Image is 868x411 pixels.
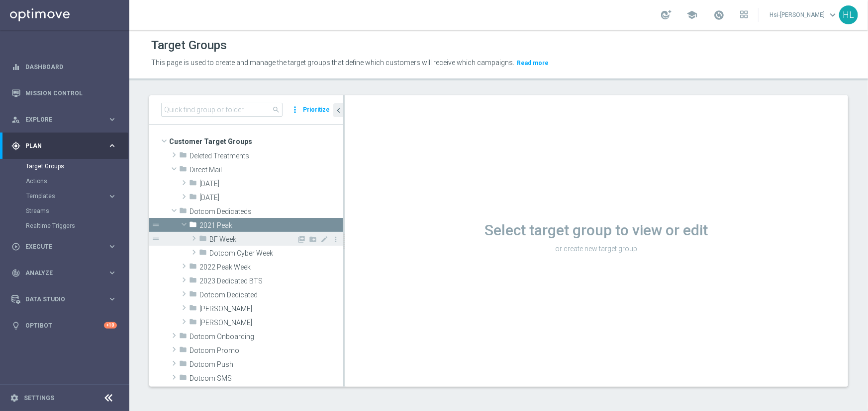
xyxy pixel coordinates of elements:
[26,207,103,215] a: Streams
[11,89,117,97] button: Mission Control
[11,63,117,71] button: equalizer Dashboard
[169,135,343,148] span: Customer Target Groups
[301,103,331,117] button: Prioritize
[190,346,343,355] span: Dotcom Promo
[11,312,117,339] div: Optibot
[24,395,54,401] a: Settings
[26,204,128,218] div: Streams
[179,332,187,343] i: folder
[686,9,697,20] span: school
[11,242,107,251] div: Execute
[25,296,107,302] span: Data Studio
[25,117,107,123] span: Explore
[179,345,187,357] i: folder
[190,360,343,369] span: Dotcom Push
[26,222,103,230] a: Realtime Triggers
[11,242,20,251] i: play_circle_outline
[309,235,317,243] i: Add Folder
[320,235,328,243] i: Rename Folder
[199,248,207,260] i: folder
[179,359,187,371] i: folder
[516,58,550,68] button: Read more
[107,115,117,124] i: keyboard_arrow_right
[199,221,343,230] span: 2021 Peak
[199,263,343,272] span: 2022 Peak Week
[199,180,343,188] span: July 25
[199,319,343,327] span: Nick R
[104,322,117,329] div: +10
[26,162,103,170] a: Target Groups
[345,244,848,253] p: or create new target group
[199,305,343,313] span: Johnny
[190,152,343,160] span: Deleted Treatments
[11,63,20,71] i: equalizer
[190,166,343,174] span: Direct Mail
[189,220,197,232] i: folder
[179,373,187,385] i: folder
[334,106,343,115] i: chevron_left
[107,268,117,277] i: keyboard_arrow_right
[209,249,343,258] span: Dotcom Cyber Week
[26,177,103,185] a: Actions
[333,103,343,117] button: chevron_left
[345,221,848,239] h1: Select target group to view or edit
[199,234,207,246] i: folder
[11,269,107,277] div: Analyze
[332,235,340,243] i: more_vert
[151,38,227,53] h1: Target Groups
[26,218,128,233] div: Realtime Triggers
[151,59,514,67] span: This page is used to create and manage the target groups that define which customers will receive...
[189,262,197,274] i: folder
[25,54,117,80] a: Dashboard
[179,151,187,162] i: folder
[11,295,117,303] button: Data Studio keyboard_arrow_right
[11,295,107,304] div: Data Studio
[297,235,305,243] i: Add Target group
[189,304,197,315] i: folder
[189,318,197,329] i: folder
[11,321,20,330] i: lightbulb
[26,174,128,189] div: Actions
[199,194,343,202] span: June 25
[11,269,117,277] button: track_changes Analyze keyboard_arrow_right
[161,103,283,117] input: Quick find group or folder
[11,115,107,124] div: Explore
[26,159,128,174] div: Target Groups
[25,270,107,276] span: Analyze
[25,312,104,339] a: Optibot
[11,80,117,106] div: Mission Control
[189,276,197,287] i: folder
[11,141,20,150] i: gps_fixed
[199,277,343,285] span: 2023 Dedicated BTS
[11,116,117,124] div: person_search Explore keyboard_arrow_right
[26,193,107,199] div: Templates
[11,141,107,150] div: Plan
[107,294,117,304] i: keyboard_arrow_right
[26,192,117,200] button: Templates keyboard_arrow_right
[11,243,117,251] button: play_circle_outline Execute keyboard_arrow_right
[190,374,343,383] span: Dotcom SMS
[189,193,197,204] i: folder
[11,269,20,277] i: track_changes
[11,142,117,150] button: gps_fixed Plan keyboard_arrow_right
[11,115,20,124] i: person_search
[190,333,343,341] span: Dotcom Onboarding
[26,189,128,204] div: Templates
[290,103,300,117] i: more_vert
[107,192,117,201] i: keyboard_arrow_right
[179,206,187,218] i: folder
[26,193,97,199] span: Templates
[839,5,858,24] div: HL
[199,291,343,299] span: Dotcom Dedicated
[209,235,296,244] span: BF Week
[25,143,107,149] span: Plan
[11,322,117,330] button: lightbulb Optibot +10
